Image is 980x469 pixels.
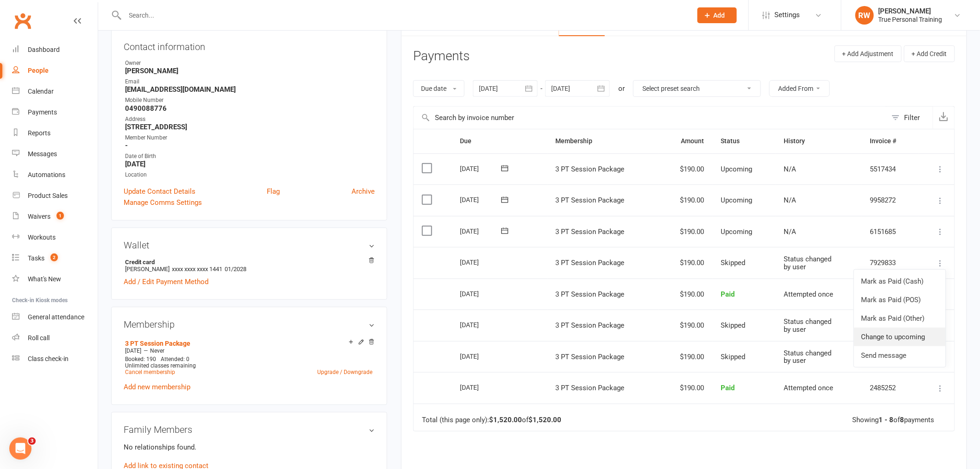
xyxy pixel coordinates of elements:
span: Status changed by user [784,317,831,334]
span: [DATE] [125,348,141,354]
a: 3 PT Session Package [125,340,190,347]
span: 3 PT Session Package [556,290,625,298]
th: Membership [547,129,660,153]
div: Calendar [28,88,54,95]
span: Attempted once [784,384,833,392]
span: Booked: 190 [125,356,156,362]
p: No relationships found. [124,442,375,453]
a: Class kiosk mode [12,349,98,369]
div: General attendance [28,313,84,321]
input: Search... [122,9,685,22]
a: Automations [12,165,98,185]
span: Attended: 0 [161,356,189,362]
td: 9958272 [862,184,918,216]
strong: $1,520.00 [489,416,522,424]
strong: Credit card [125,259,370,266]
div: [DATE] [460,224,503,238]
td: 6151685 [862,216,918,247]
span: 3 PT Session Package [556,228,625,236]
span: Paid [721,384,735,392]
span: xxxx xxxx xxxx 1441 [172,266,222,273]
a: Tasks 2 [12,248,98,269]
a: People [12,60,98,81]
a: Waivers 1 [12,206,98,227]
div: What's New [28,275,61,283]
button: Add [697,7,737,23]
td: 2485252 [862,372,918,404]
span: 1 [57,212,64,220]
span: 3 PT Session Package [556,384,625,392]
a: Add new membership [124,383,190,391]
span: 3 PT Session Package [556,165,625,173]
a: Clubworx [11,9,34,32]
div: Class check-in [28,355,69,362]
button: Due date [413,80,465,97]
strong: [STREET_ADDRESS] [125,123,375,131]
span: Upcoming [721,196,752,204]
button: + Add Adjustment [835,45,902,62]
div: [DATE] [460,349,503,363]
strong: - [125,141,375,150]
button: Filter [887,107,933,129]
div: Product Sales [28,192,68,199]
div: Filter [905,112,920,123]
div: True Personal Training [879,15,942,24]
th: Status [712,129,775,153]
span: Skipped [721,321,745,330]
span: Attempted once [784,290,833,298]
span: Settings [775,5,800,25]
th: Amount [659,129,712,153]
span: N/A [784,165,796,173]
div: [DATE] [460,255,503,269]
span: Skipped [721,353,745,361]
span: Skipped [721,259,745,267]
div: Date of Birth [125,152,375,161]
td: $190.00 [659,279,712,310]
span: 3 PT Session Package [556,259,625,267]
td: 7929833 [862,247,918,279]
a: Product Sales [12,185,98,206]
div: Total (this page only): of [422,416,561,424]
strong: 8 [900,416,905,424]
div: Tasks [28,254,44,262]
td: $190.00 [659,216,712,247]
th: Due [452,129,547,153]
strong: $1,520.00 [528,416,561,424]
h3: Membership [124,319,375,330]
div: [DATE] [460,192,503,207]
div: Address [125,115,375,124]
a: Mark as Paid (POS) [854,291,946,309]
h3: Family Members [124,425,375,435]
a: Reports [12,123,98,144]
iframe: Intercom live chat [9,437,31,460]
a: Archive [352,186,375,197]
td: $190.00 [659,247,712,279]
th: Invoice # [862,129,918,153]
a: Roll call [12,328,98,349]
div: Messages [28,150,57,158]
td: 5517434 [862,153,918,185]
div: [DATE] [460,317,503,332]
a: Workouts [12,227,98,248]
a: Add / Edit Payment Method [124,276,208,287]
span: 3 [28,437,36,445]
div: [DATE] [460,380,503,394]
a: Mark as Paid (Other) [854,309,946,328]
a: Manage Comms Settings [124,197,202,208]
div: Owner [125,59,375,68]
div: Email [125,77,375,86]
div: Payments [28,108,57,116]
a: Flag [267,186,280,197]
strong: [PERSON_NAME] [125,67,375,75]
div: Roll call [28,334,50,342]
button: + Add Credit [904,45,955,62]
div: Automations [28,171,65,178]
span: Upcoming [721,228,752,236]
span: Upcoming [721,165,752,173]
a: Mark as Paid (Cash) [854,272,946,291]
span: 3 PT Session Package [556,353,625,361]
h3: Contact information [124,38,375,52]
span: Add [714,12,725,19]
th: History [775,129,862,153]
div: Dashboard [28,46,60,53]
